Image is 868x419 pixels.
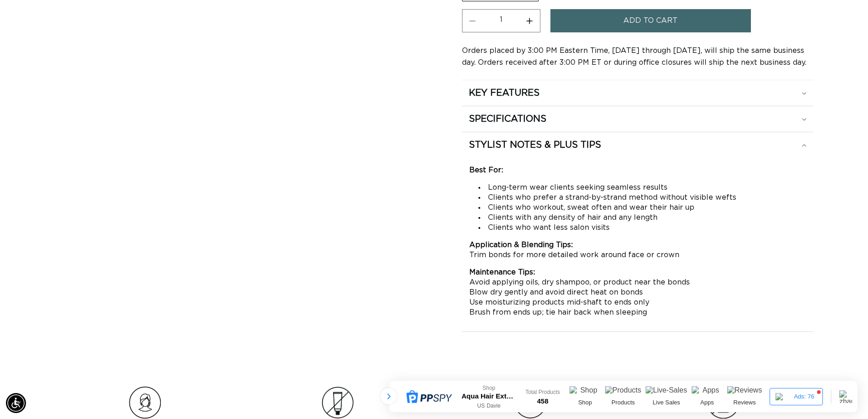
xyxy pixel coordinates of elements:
strong: Best For: [469,166,503,174]
img: Hair_Icon_a70f8c6f-f1c4-41e1-8dbd-f323a2e654e6.png [129,387,161,419]
iframe: Chat Widget [822,375,868,419]
li: Clients who workout, sweat often and wear their hair up [478,202,806,212]
p: Trim bonds for more detailed work around face or crown [469,240,806,260]
strong: Application & Blending Tips: [469,241,573,248]
strong: Maintenance Tips: [469,269,535,276]
button: Add to cart [550,9,751,32]
h2: SPECIFICATIONS [469,113,546,125]
li: Clients who prefer a strand-by-strand method without visible wefts [478,192,806,202]
li: Clients who want less salon visits [478,222,806,233]
summary: SPECIFICATIONS [462,106,813,132]
p: Avoid applying oils, dry shampoo, or product near the bonds Blow dry gently and avoid direct heat... [469,267,806,317]
li: Clients with any density of hair and any length [478,212,806,222]
img: Clip_path_group_3e966cc6-585a-453a-be60-cd6cdacd677c.png [322,387,354,419]
li: Long-term wear clients seeking seamless results [478,182,806,192]
summary: STYLIST NOTES & PLUS TIPS [462,132,813,158]
h2: STYLIST NOTES & PLUS TIPS [469,139,601,151]
div: Accessibility Menu [6,393,26,413]
summary: KEY FEATURES [462,80,813,106]
span: Add to cart [623,9,678,32]
span: Orders placed by 3:00 PM Eastern Time, [DATE] through [DATE], will ship the same business day. Or... [462,47,806,66]
h2: KEY FEATURES [469,87,539,99]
